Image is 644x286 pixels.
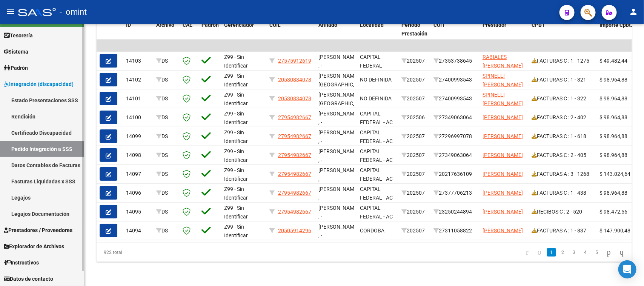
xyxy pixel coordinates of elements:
[401,189,427,197] div: 202507
[4,242,64,251] span: Explorador de Archivos
[278,209,311,215] span: 27954982667
[224,224,248,238] span: Z99 - Sin Identificar
[123,17,153,50] datatable-header-cell: ID
[156,208,177,216] div: DS
[483,73,523,88] span: SPINELLI [PERSON_NAME]
[401,22,427,37] span: Período Prestación
[483,133,523,139] span: [PERSON_NAME]
[433,170,476,178] div: 20217636109
[629,7,638,16] mat-icon: person
[532,57,593,65] div: FACTURAS C : 1 - 1275
[483,228,523,234] span: [PERSON_NAME]
[532,226,593,235] div: FACTURAS A : 1 - 837
[604,248,614,257] a: go to next page
[156,132,177,141] div: DS
[580,246,591,259] li: page 4
[318,205,359,220] span: [PERSON_NAME] , -
[570,248,579,257] a: 3
[360,22,384,28] span: Localidad
[224,92,248,106] span: Z99 - Sin Identificar
[401,208,427,216] div: 202507
[318,148,359,163] span: [PERSON_NAME] , -
[616,248,627,257] a: go to last page
[532,208,593,216] div: RECIBOS C : 2 - 520
[401,170,427,178] div: 202507
[599,152,627,158] span: $ 98.964,88
[318,186,359,201] span: [PERSON_NAME] , -
[224,129,248,144] span: Z99 - Sin Identificar
[6,7,15,16] mat-icon: menu
[224,186,248,201] span: Z99 - Sin Identificar
[360,205,393,220] span: CAPITAL FEDERAL - AC
[318,92,369,115] span: [PERSON_NAME][GEOGRAPHIC_DATA] , -
[318,22,337,28] span: Afiliado
[591,246,603,259] li: page 5
[278,228,311,234] span: 20505914296
[360,129,393,144] span: CAPITAL FEDERAL - AC
[483,114,523,120] span: [PERSON_NAME]
[599,114,627,120] span: $ 98.964,88
[433,75,476,84] div: 27400993543
[532,151,593,160] div: FACTURAS C : 2 - 405
[433,113,476,122] div: 27349063064
[4,64,28,72] span: Padrón
[180,17,198,50] datatable-header-cell: CAE
[224,111,248,125] span: Z99 - Sin Identificar
[360,95,392,101] span: NO DEFINIDA
[126,151,150,160] div: 14098
[224,167,248,182] span: Z99 - Sin Identificar
[483,171,523,177] span: [PERSON_NAME]
[532,94,593,103] div: FACTURAS C : 1 - 322
[156,94,177,103] div: DS
[360,77,392,83] span: NO DEFINIDA
[599,95,627,101] span: $ 98.964,88
[60,4,87,20] span: - omint
[599,190,627,196] span: $ 98.964,88
[224,22,254,28] span: Gerenciador
[483,22,506,28] span: Prestador
[483,92,523,106] span: SPINELLI [PERSON_NAME]
[4,80,74,88] span: Integración (discapacidad)
[357,17,398,50] datatable-header-cell: Localidad
[599,171,630,177] span: $ 143.024,64
[126,189,150,197] div: 14096
[398,17,430,50] datatable-header-cell: Período Prestación
[126,113,150,122] div: 14100
[278,152,311,158] span: 27954982667
[360,111,393,125] span: CAPITAL FEDERAL - AC
[318,129,359,144] span: [PERSON_NAME] , -
[433,22,445,28] span: CUIT
[360,54,382,69] span: CAPITAL FEDERAL
[360,228,384,234] span: CORDOBA
[278,114,311,120] span: 27954982667
[433,189,476,197] div: 27377706213
[269,22,281,28] span: CUIL
[198,17,221,50] datatable-header-cell: Padrón
[581,248,590,257] a: 4
[126,170,150,178] div: 14097
[534,248,545,257] a: go to previous page
[532,22,545,28] span: CPBT
[156,151,177,160] div: DS
[318,73,369,96] span: [PERSON_NAME][GEOGRAPHIC_DATA] , -
[4,226,72,234] span: Prestadores / Proveedores
[318,224,359,238] span: [PERSON_NAME] , -
[126,208,150,216] div: 14095
[433,57,476,65] div: 27353738645
[532,189,593,197] div: FACTURAS C : 1 - 438
[156,189,177,197] div: DS
[599,77,627,83] span: $ 98.964,88
[532,132,593,141] div: FACTURAS C : 1 - 618
[201,22,219,28] span: Padrón
[401,57,427,65] div: 202507
[430,17,480,50] datatable-header-cell: CUIT
[278,77,311,83] span: 20530834078
[599,228,630,234] span: $ 147.900,48
[599,133,627,139] span: $ 98.964,88
[433,226,476,235] div: 27311058822
[318,54,359,69] span: [PERSON_NAME] , -
[401,75,427,84] div: 202507
[156,170,177,178] div: DS
[4,258,39,267] span: Instructivos
[401,151,427,160] div: 202507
